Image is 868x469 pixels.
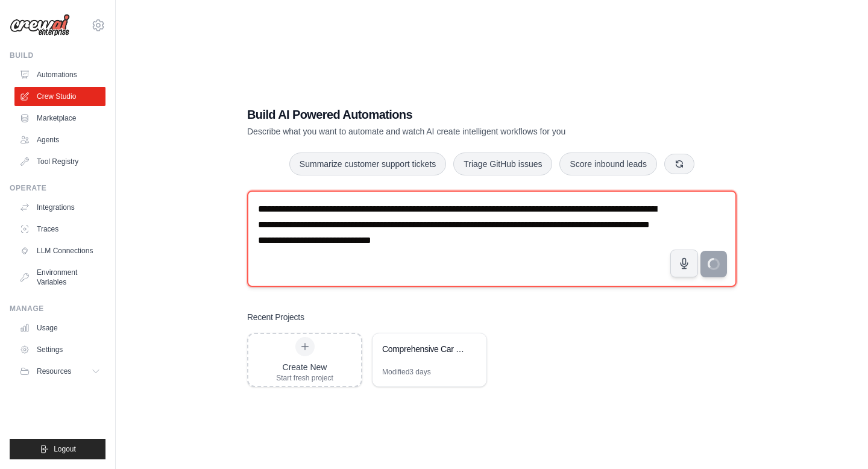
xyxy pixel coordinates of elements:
[453,153,552,175] button: Triage GitHub issues
[14,263,105,292] a: Environment Variables
[14,65,105,84] a: Automations
[10,439,105,459] button: Logout
[276,361,333,373] div: Create New
[54,444,76,454] span: Logout
[10,14,70,37] img: Logo
[289,153,446,175] button: Summarize customer support tickets
[664,154,694,174] button: Get new suggestions
[559,153,657,175] button: Score inbound leads
[14,318,105,338] a: Usage
[382,367,431,377] div: Modified 3 days
[670,250,698,277] button: Click to speak your automation idea
[808,411,868,469] iframe: Chat Widget
[14,219,105,239] a: Traces
[37,367,71,376] span: Resources
[382,343,465,355] div: Comprehensive Car Finder with Links & Documentation
[247,106,652,123] h1: Build AI Powered Automations
[14,87,105,106] a: Crew Studio
[14,198,105,217] a: Integrations
[14,241,105,260] a: LLM Connections
[247,125,652,137] p: Describe what you want to automate and watch AI create intelligent workflows for you
[14,130,105,150] a: Agents
[10,51,105,60] div: Build
[14,152,105,171] a: Tool Registry
[10,304,105,313] div: Manage
[247,311,304,323] h3: Recent Projects
[14,109,105,128] a: Marketplace
[10,183,105,193] div: Operate
[14,362,105,381] button: Resources
[276,373,333,383] div: Start fresh project
[14,340,105,359] a: Settings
